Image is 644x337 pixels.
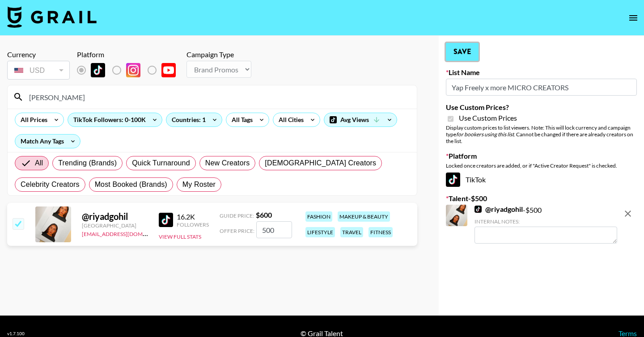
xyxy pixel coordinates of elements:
img: TikTok [475,206,482,213]
span: All [35,158,43,168]
div: @ riyadgohil [82,211,148,222]
label: Use Custom Prices? [446,103,637,112]
img: Instagram [126,63,140,77]
span: Trending (Brands) [58,158,117,168]
div: lifestyle [305,227,335,237]
label: Platform [446,152,637,160]
img: Grail Talent [7,6,97,28]
span: Quick Turnaround [132,158,190,168]
input: 600 [256,221,292,238]
a: @riyadgohil [475,205,523,214]
button: remove [619,205,637,223]
strong: $ 600 [256,211,272,219]
div: All Tags [226,113,254,126]
div: [GEOGRAPHIC_DATA] [82,222,148,229]
div: Display custom prices to list viewers. Note: This will lock currency and campaign type . Cannot b... [446,124,637,144]
span: Guide Price: [220,212,254,219]
em: for bookers using this list [456,131,514,138]
div: TikTok Followers: 0-100K [68,113,162,126]
div: TikTok [446,173,637,187]
div: Platform [77,50,183,59]
div: makeup & beauty [338,211,390,222]
div: Avg Views [324,113,397,126]
button: Save [446,43,479,61]
input: Search by User Name [24,90,411,104]
div: Followers [177,221,209,228]
span: Use Custom Prices [459,114,517,122]
div: 16.2K [177,212,209,221]
img: YouTube [161,63,176,77]
div: Locked once creators are added, or if "Active Creator Request" is checked. [446,162,637,169]
div: Internal Notes: [475,218,617,225]
div: All Cities [273,113,305,126]
div: Match Any Tags [15,135,80,148]
button: open drawer [624,9,642,27]
div: Currency is locked to USD [7,59,70,81]
div: fashion [305,211,332,222]
div: - $ 500 [475,205,617,244]
label: Talent - $ 500 [446,194,637,203]
div: USD [9,63,68,78]
span: Offer Price: [220,227,254,234]
button: View Full Stats [159,233,201,240]
span: [DEMOGRAPHIC_DATA] Creators [265,158,376,168]
div: Campaign Type [186,50,251,59]
div: List locked to TikTok. [77,61,183,80]
a: [EMAIL_ADDRESS][DOMAIN_NAME] [82,229,172,237]
div: v 1.7.100 [7,331,25,337]
span: Most Booked (Brands) [95,179,167,190]
img: TikTok [159,213,173,227]
img: TikTok [91,63,105,77]
span: New Creators [205,158,250,168]
label: List Name [446,68,637,77]
div: All Prices [15,113,49,126]
span: My Roster [182,179,216,190]
div: Countries: 1 [166,113,222,126]
img: TikTok [446,173,460,187]
span: Celebrity Creators [21,179,80,190]
div: travel [340,227,363,237]
div: Currency [7,50,70,59]
div: fitness [369,227,393,237]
